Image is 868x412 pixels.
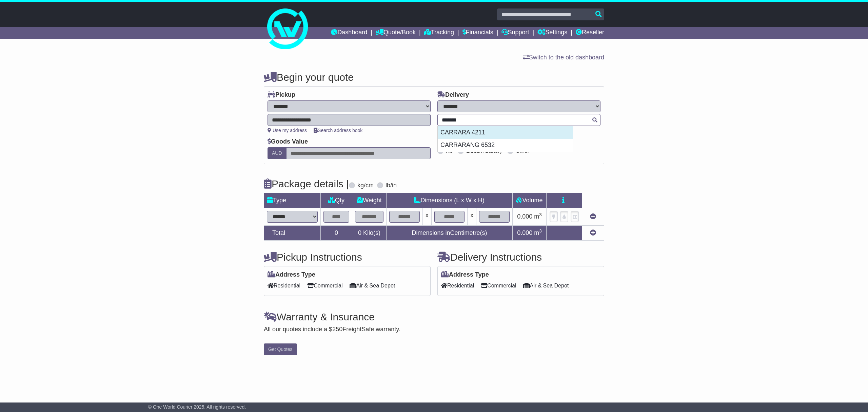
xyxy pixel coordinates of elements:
[268,128,307,133] a: Use my address
[376,27,416,39] a: Quote/Book
[386,193,512,208] td: Dimensions (L x W x H)
[441,280,474,291] span: Residential
[441,271,489,279] label: Address Type
[539,212,542,217] sup: 3
[517,213,532,220] span: 0.000
[264,326,604,333] div: All our quotes include a $ FreightSafe warranty.
[357,182,374,189] label: kg/cm
[576,27,604,39] a: Reseller
[386,182,397,189] label: lb/in
[523,280,569,291] span: Air & Sea Depot
[350,280,395,291] span: Air & Sea Depot
[424,27,454,39] a: Tracking
[331,27,367,39] a: Dashboard
[537,27,567,39] a: Settings
[386,226,512,241] td: Dimensions in Centimetre(s)
[268,280,300,291] span: Residential
[534,213,542,220] span: m
[332,326,342,333] span: 250
[481,280,516,291] span: Commercial
[501,27,529,39] a: Support
[590,213,596,220] a: Remove this item
[321,193,352,208] td: Qty
[268,91,295,99] label: Pickup
[321,226,352,241] td: 0
[468,208,476,226] td: x
[268,138,308,146] label: Goods Value
[437,114,600,126] typeahead: Please provide city
[264,178,349,189] h4: Package details |
[512,193,546,208] td: Volume
[264,72,604,83] h4: Begin your quote
[352,193,387,208] td: Weight
[268,147,287,159] label: AUD
[523,54,604,61] a: Switch to the old dashboard
[358,229,361,236] span: 0
[314,128,362,133] a: Search address book
[517,229,532,236] span: 0.000
[264,251,431,263] h4: Pickup Instructions
[534,229,542,236] span: m
[437,91,469,99] label: Delivery
[462,27,493,39] a: Financials
[539,228,542,233] sup: 3
[437,251,604,263] h4: Delivery Instructions
[438,126,573,139] div: CARRARA 4211
[264,311,604,322] h4: Warranty & Insurance
[264,343,297,355] button: Get Quotes
[264,193,321,208] td: Type
[264,226,321,241] td: Total
[268,271,315,279] label: Address Type
[352,226,387,241] td: Kilo(s)
[307,280,342,291] span: Commercial
[148,404,246,410] span: © One World Courier 2025. All rights reserved.
[422,208,431,226] td: x
[438,139,573,152] div: CARRARANG 6532
[590,229,596,236] a: Add new item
